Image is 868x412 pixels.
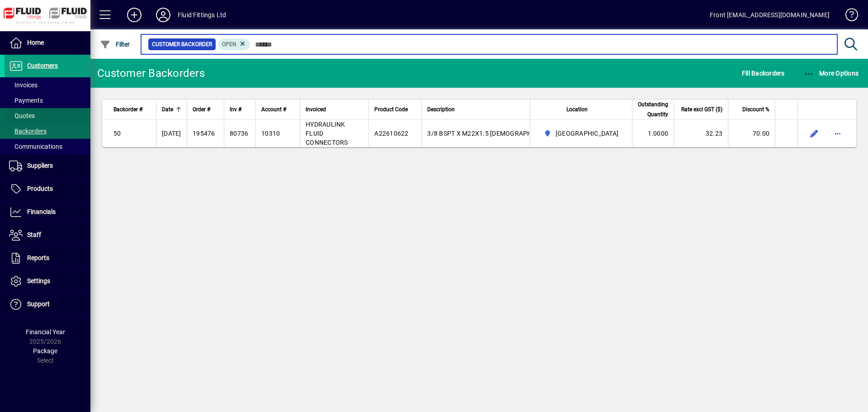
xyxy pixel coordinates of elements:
[261,104,286,114] span: Account #
[5,139,90,154] a: Communications
[162,104,181,114] div: Date
[98,36,132,52] button: Filter
[100,41,130,48] span: Filter
[120,7,149,23] button: Add
[5,178,90,200] a: Products
[9,128,47,135] span: Backorders
[230,104,241,114] span: Inv #
[27,162,53,169] span: Suppliers
[556,129,618,138] span: [GEOGRAPHIC_DATA]
[306,104,326,114] span: Invoiced
[710,8,830,22] div: Front [EMAIL_ADDRESS][DOMAIN_NAME]
[27,208,56,215] span: Financials
[427,104,524,114] div: Description
[807,126,821,141] button: Edit
[5,77,90,93] a: Invoices
[5,32,90,54] a: Home
[27,277,50,284] span: Settings
[97,66,205,81] div: Customer Backorders
[728,120,775,147] td: 70.00
[230,130,248,137] span: 80736
[5,93,90,108] a: Payments
[374,130,408,137] span: A22610622
[9,143,62,150] span: Communications
[152,40,212,49] span: Customer Backorder
[5,247,90,270] a: Reports
[427,104,455,114] span: Description
[674,120,728,147] td: 32.23
[113,104,142,114] span: Backorder #
[5,155,90,177] a: Suppliers
[27,231,41,238] span: Staff
[156,120,187,147] td: [DATE]
[306,121,348,146] span: HYDRAULINK FLUID CONNECTORS
[162,104,173,114] span: Date
[5,293,90,316] a: Support
[230,104,250,114] div: Inv #
[742,104,769,114] span: Discount %
[306,104,363,114] div: Invoiced
[5,270,90,293] a: Settings
[26,328,65,336] span: Financial Year
[193,104,218,114] div: Order #
[5,224,90,246] a: Staff
[536,104,627,114] div: Location
[374,104,416,114] div: Product Code
[5,201,90,223] a: Financials
[5,123,90,139] a: Backorders
[113,104,151,114] div: Backorder #
[427,130,585,137] span: 3/8 BSPT X M22X1.5 [DEMOGRAPHIC_DATA] STUD AD
[9,112,35,119] span: Quotes
[802,65,861,81] button: More Options
[740,65,787,81] button: Fill Backorders
[638,99,668,119] span: Outstanding Quantity
[27,62,58,69] span: Customers
[9,97,43,104] span: Payments
[742,66,785,81] span: Fill Backorders
[193,130,215,137] span: 195476
[27,254,49,261] span: Reports
[193,104,210,114] span: Order #
[261,104,294,114] div: Account #
[566,104,588,114] span: Location
[374,104,408,114] span: Product Code
[27,300,50,308] span: Support
[5,108,90,123] a: Quotes
[113,130,121,137] span: 50
[681,104,722,114] span: Rate excl GST ($)
[27,39,44,46] span: Home
[149,7,178,23] button: Profile
[261,130,280,137] span: 10310
[27,185,53,192] span: Products
[804,70,859,77] span: More Options
[33,347,57,355] span: Package
[222,41,236,47] span: Open
[178,8,226,22] div: Fluid Fittings Ltd
[839,2,857,31] a: Knowledge Base
[9,81,38,89] span: Invoices
[632,120,674,147] td: 1.0000
[218,38,250,50] mat-chip: Completion Status: Open
[540,128,622,139] span: AUCKLAND
[830,126,845,141] button: More options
